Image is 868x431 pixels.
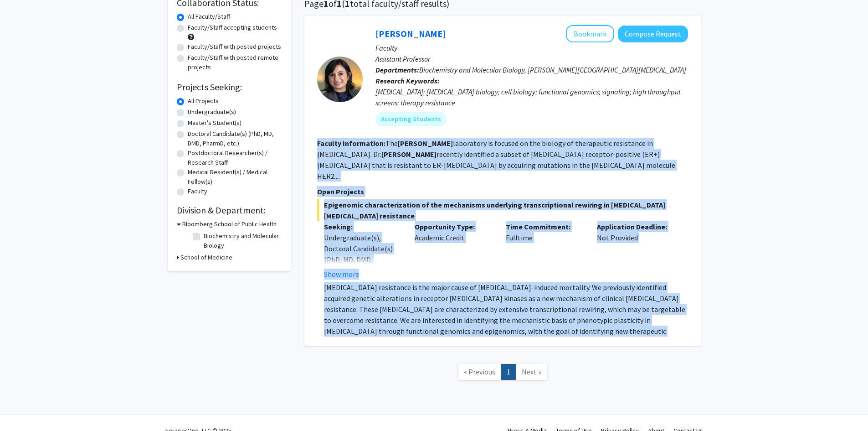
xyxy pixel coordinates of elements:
label: Faculty [188,187,207,196]
a: Previous Page [458,364,501,380]
label: Faculty/Staff with posted projects [188,42,281,52]
label: Faculty/Staff with posted remote projects [188,53,282,72]
button: Show more [324,269,359,280]
nav: Page navigation [304,355,701,392]
p: Assistant Professor [375,53,688,64]
p: Seeking: [324,221,401,232]
label: Biochemistry and Molecular Biology [204,231,279,250]
h2: Division & Department: [177,205,282,216]
label: Master's Student(s) [188,118,241,128]
div: Undergraduate(s), Doctoral Candidate(s) (PhD, MD, DMD, PharmD, etc.), Postdoctoral Researcher(s) ... [324,232,401,331]
a: [PERSON_NAME] [375,28,446,39]
iframe: Chat [7,390,39,424]
b: Departments: [375,65,419,74]
label: Faculty/Staff accepting students [188,23,277,32]
fg-read-more: The laboratory is focused on the biology of therapeutic resistance in [MEDICAL_DATA]. Dr. recentl... [317,139,675,181]
span: Next » [522,367,541,376]
mat-chip: Accepting Students [375,112,447,126]
b: [PERSON_NAME] [381,150,437,159]
label: Undergraduate(s) [188,107,236,117]
label: Doctoral Candidate(s) (PhD, MD, DMD, PharmD, etc.) [188,129,282,148]
label: All Projects [188,96,219,106]
button: Add Utthara Nayar to Bookmarks [566,25,614,42]
div: [MEDICAL_DATA]; [MEDICAL_DATA] biology; cell biology; functional genomics; signaling; high throug... [375,86,688,108]
h3: Bloomberg School of Public Health [182,219,277,229]
label: All Faculty/Staff [188,12,230,21]
p: Open Projects [317,186,688,197]
h3: School of Medicine [180,253,232,262]
p: Faculty [375,42,688,53]
p: Time Commitment: [506,221,583,232]
div: Fulltime [499,221,590,280]
a: Next Page [516,364,547,380]
label: Medical Resident(s) / Medical Fellow(s) [188,167,282,187]
p: Application Deadline: [597,221,674,232]
div: Academic Credit [408,221,499,280]
a: 1 [501,364,516,380]
p: Opportunity Type: [415,221,492,232]
span: Biochemistry and Molecular Biology, [PERSON_NAME][GEOGRAPHIC_DATA][MEDICAL_DATA] [419,65,686,74]
span: « Previous [464,367,495,376]
p: [MEDICAL_DATA] resistance is the major cause of [MEDICAL_DATA]-induced mortality. We previously i... [324,282,688,348]
b: [PERSON_NAME] [398,139,453,148]
b: Faculty Information: [317,139,385,148]
button: Compose Request to Utthara Nayar [618,26,688,42]
label: Postdoctoral Researcher(s) / Research Staff [188,148,282,167]
span: Epigenomic characterization of the mechanisms underlying transcriptional rewiring in [MEDICAL_DAT... [317,199,688,221]
h2: Projects Seeking: [177,82,282,93]
div: Not Provided [590,221,681,280]
b: Research Keywords: [375,76,440,85]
